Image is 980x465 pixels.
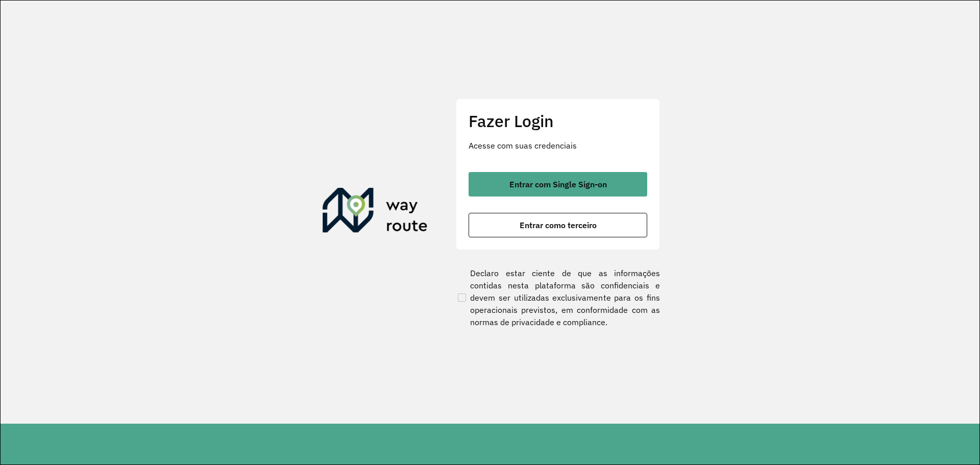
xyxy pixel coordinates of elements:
button: button [469,172,647,197]
button: button [469,213,647,237]
span: Entrar com Single Sign-on [509,180,607,188]
h2: Fazer Login [469,111,647,131]
span: Entrar como terceiro [520,221,597,229]
img: Roteirizador AmbevTech [323,188,428,237]
p: Acesse com suas credenciais [469,139,647,152]
label: Declaro estar ciente de que as informações contidas nesta plataforma são confidenciais e devem se... [456,267,660,328]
